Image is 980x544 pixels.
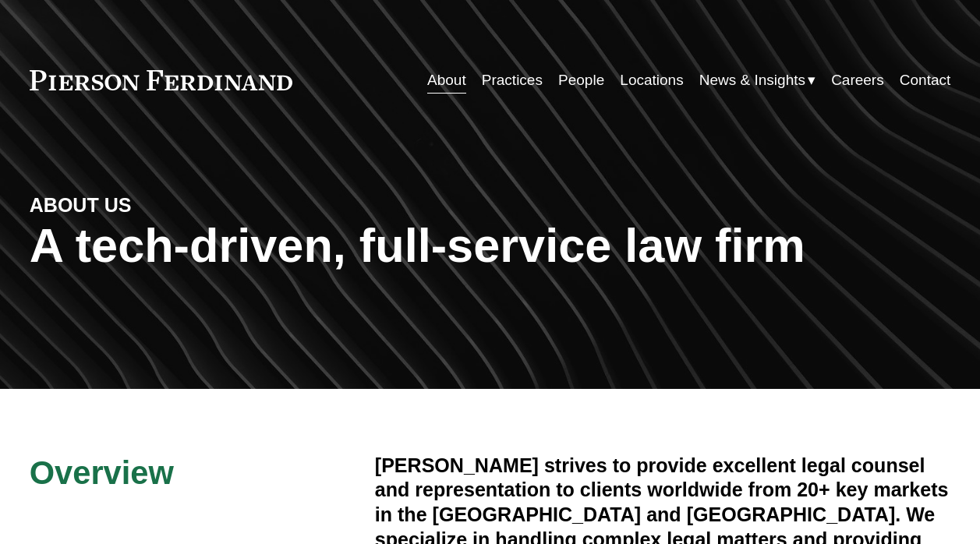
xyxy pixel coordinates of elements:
[699,67,805,94] span: News & Insights
[30,218,951,273] h1: A tech-driven, full-service law firm
[699,65,815,95] a: folder dropdown
[900,65,950,95] a: Contact
[482,65,543,95] a: Practices
[30,194,132,216] strong: ABOUT US
[30,454,174,491] span: Overview
[831,65,884,95] a: Careers
[558,65,604,95] a: People
[620,65,683,95] a: Locations
[427,65,466,95] a: About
